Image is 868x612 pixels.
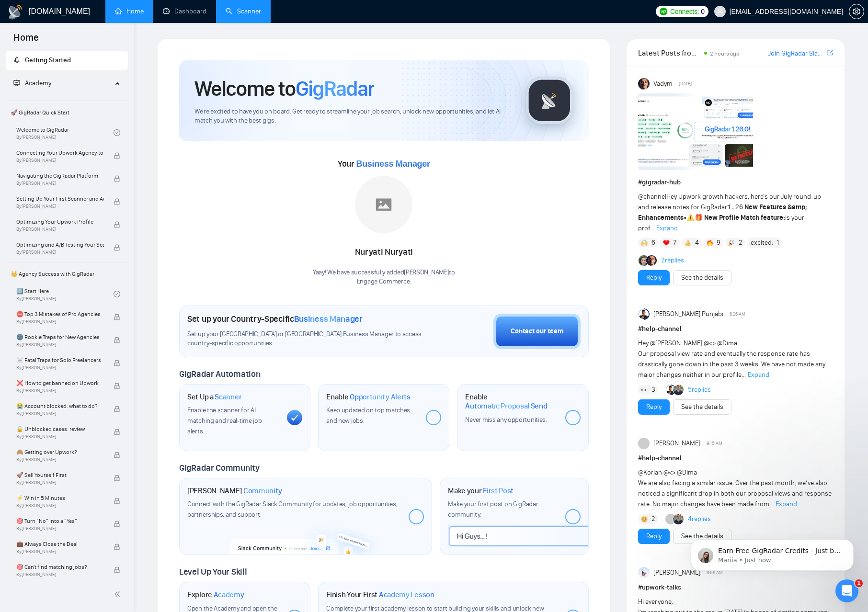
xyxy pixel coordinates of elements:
[16,493,104,503] span: ⚡ Win in 5 Minutes
[16,171,104,181] span: Navigating the GigRadar Platform
[707,239,713,246] img: 🔥
[739,238,742,248] span: 2
[660,8,667,15] img: upwork-logo.png
[114,406,120,412] span: lock
[194,107,510,125] span: We're excited to have you on board. Get ready to streamline your job search, unlock new opportuni...
[849,8,864,15] a: setting
[665,385,676,395] img: Shalini Punjabi
[214,590,244,600] span: Academy
[827,48,833,57] a: export
[16,503,104,509] span: By [PERSON_NAME]
[16,549,104,555] span: By [PERSON_NAME]
[6,51,128,70] li: Getting Started
[727,204,743,211] code: 1.26
[641,516,648,522] img: 🥺
[686,214,695,222] span: ⚠️
[638,399,670,415] button: Reply
[313,268,455,286] div: Yaay! We have successfully added [PERSON_NAME] to
[663,239,670,246] img: ❤️
[638,270,670,285] button: Reply
[16,457,104,463] span: By [PERSON_NAME]
[16,194,104,204] span: Setting Up Your First Scanner and Auto-Bidder
[16,572,104,578] span: By [PERSON_NAME]
[646,531,662,542] a: Reply
[114,129,120,136] span: check-circle
[641,239,648,246] img: 🙌
[465,416,547,424] span: Never miss any opportunities.
[670,6,699,17] span: Connects:
[187,392,241,402] h1: Set Up a
[16,283,114,305] a: 1️⃣ Start HereBy[PERSON_NAME]
[638,453,833,464] h1: # help-channel
[16,388,104,394] span: By [PERSON_NAME]
[16,424,104,434] span: 🔓 Unblocked cases: review
[673,399,731,415] button: See the details
[701,6,705,17] span: 0
[717,8,723,15] span: user
[187,486,282,496] h1: [PERSON_NAME]
[115,7,144,15] a: homeHome
[16,148,104,158] span: Connecting Your Upwork Agency to GigRadar
[187,314,363,324] h1: Set up your Country-Specific
[326,590,434,600] h1: Finish Your First
[638,529,670,544] button: Reply
[638,468,832,508] span: @Korlan @<> @Dima We are also facing a similar issue. Over the past month, we’ve also noticed a s...
[326,392,411,402] h1: Enable
[695,238,699,248] span: 4
[768,48,825,59] a: Join GigRadar Slack Community
[187,500,397,519] span: Connect with the GigRadar Slack Community for updates, job opportunities, partnerships, and support.
[493,314,581,349] button: Contact our team
[448,500,538,519] span: Make your first post on GigRadar community.
[688,385,711,395] a: 5replies
[646,402,662,412] a: Reply
[638,567,650,578] img: Anisuzzaman Khan
[653,79,673,89] span: Vadym
[16,227,104,232] span: By [PERSON_NAME]
[294,314,363,324] span: Business Manager
[187,406,262,435] span: Enable the scanner for AI matching and real-time job alerts.
[16,240,104,249] span: Optimizing and A/B Testing Your Scanner for Better Results
[638,93,753,170] img: F09AC4U7ATU-image.png
[16,470,104,480] span: 🚀 Sell Yourself First
[16,411,104,417] span: By [PERSON_NAME]
[728,239,735,246] img: 🎉
[355,176,412,233] img: placeholder.png
[849,4,864,19] button: setting
[695,214,703,222] span: 🎁
[681,402,723,412] a: See the details
[656,224,678,232] span: Expand
[114,314,120,320] span: lock
[638,193,821,232] span: Hey Upwork growth hackers, here's our July round-up and release notes for GigRadar • is your prof...
[114,291,120,297] span: check-circle
[114,221,120,228] span: lock
[114,521,120,527] span: lock
[707,439,722,448] span: 9:15 AM
[525,77,573,125] img: gigradar-logo.png
[114,244,120,251] span: lock
[777,238,779,248] span: 1
[16,332,104,342] span: 🌚 Rookie Traps for New Agencies
[855,579,863,587] span: 1
[25,56,71,64] span: Getting Started
[114,567,120,573] span: lock
[226,7,261,15] a: searchScanner
[685,239,691,246] img: 👍
[313,277,455,286] p: Engage Commerce .
[827,49,833,57] span: export
[511,326,563,337] div: Contact our team
[296,76,374,102] span: GigRadar
[16,342,104,348] span: By [PERSON_NAME]
[465,392,557,411] h1: Enable
[114,198,120,205] span: lock
[114,475,120,481] span: lock
[114,152,120,159] span: lock
[356,159,430,169] span: Business Manager
[639,255,649,266] img: Alex B
[651,514,655,524] span: 2
[16,158,104,163] span: By [PERSON_NAME]
[681,272,723,283] a: See the details
[749,238,773,248] span: :excited:
[114,452,120,458] span: lock
[313,244,455,261] div: Nuryati Nuryati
